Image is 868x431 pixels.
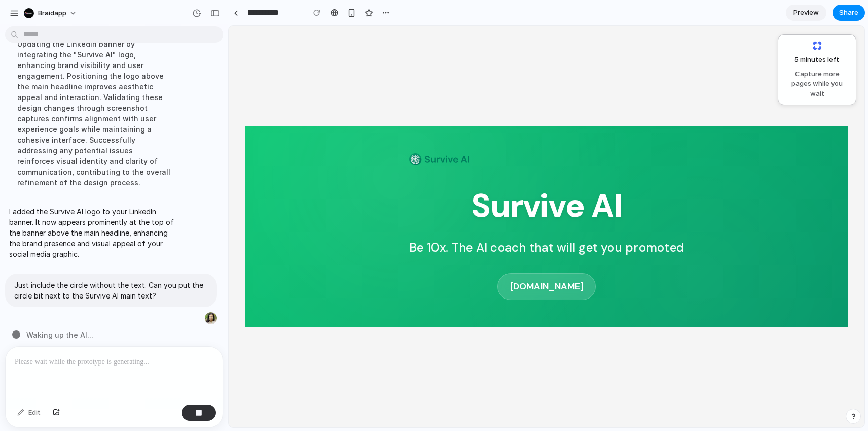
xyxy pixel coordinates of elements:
[9,206,178,259] p: I added the Survive AI logo to your LinkedIn banner. It now appears prominently at the top of the...
[26,329,93,340] span: Waking up the AI ...
[20,5,82,21] button: braidapp
[180,213,455,231] h2: Be 10x. The AI coach that will get you promoted
[787,55,839,65] span: 5 minutes left
[786,5,826,21] a: Preview
[269,247,367,274] div: [DOMAIN_NAME]
[839,8,858,18] span: Share
[9,32,178,194] div: Updating the LinkedIn banner by integrating the "Survive AI" logo, enhancing brand visibility and...
[38,8,66,18] span: braidapp
[833,5,865,21] button: Share
[180,156,455,205] h1: Survive AI
[14,280,208,301] p: Just include the circle without the text. Can you put the circle bit next to the Survive AI main ...
[180,127,241,140] img: Survive AI Logo
[784,69,850,99] span: Capture more pages while you wait
[793,8,819,18] span: Preview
